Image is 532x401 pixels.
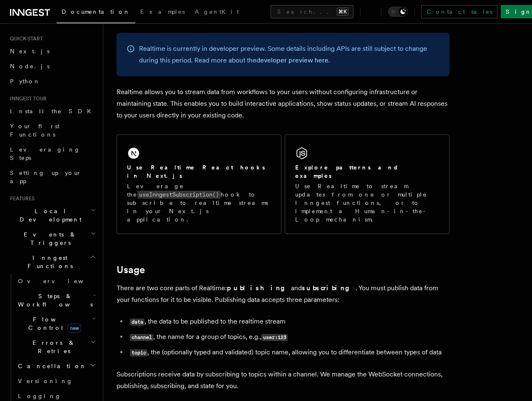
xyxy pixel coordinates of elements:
p: Realtime allows you to stream data from workflows to your users without configuring infrastructur... [117,86,450,121]
span: Versioning [18,378,73,384]
a: Explore patterns and examplesUse Realtime to stream updates from one or multiple Inngest function... [285,134,450,234]
a: Python [7,74,98,89]
span: Python [10,78,40,85]
button: Toggle dark mode [388,7,408,17]
span: Features [7,195,35,202]
span: Next.js [10,48,50,55]
a: Use Realtime React hooks in Next.jsLeverage theuseInngestSubscription()hook to subscribe to realt... [117,134,281,234]
a: AgentKit [190,2,244,22]
span: Flow Control [15,315,92,332]
kbd: ⌘K [337,7,348,16]
span: Inngest tour [7,95,47,102]
p: Leverage the hook to subscribe to realtime streams in your Next.js application. [127,182,271,224]
button: Events & Triggers [7,227,98,250]
strong: subscribing [302,284,355,292]
span: Errors & Retries [15,339,90,355]
li: , the data to be published to the realtime stream [127,316,450,328]
p: Realtime is currently in developer preview. Some details including APIs are still subject to chan... [139,43,440,66]
span: Events & Triggers [7,230,91,247]
span: Overview [18,278,104,284]
code: useInngestSubscription() [137,191,221,199]
span: Documentation [62,8,130,15]
code: channel [130,334,153,341]
a: developer preview here [256,56,328,64]
a: Contact sales [421,5,497,18]
button: Local Development [7,204,98,227]
a: Leveraging Steps [7,142,98,165]
li: , the (optionally typed and validated) topic name, allowing you to differentiate between types of... [127,346,450,359]
button: Search...⌘K [271,5,353,18]
p: Use Realtime to stream updates from one or multiple Inngest functions, or to implement a Human-in... [295,182,439,224]
span: Quick start [7,35,43,42]
a: Next.js [7,44,98,59]
button: Steps & Workflows [15,289,98,312]
span: AgentKit [195,8,239,15]
button: Inngest Functions [7,250,98,274]
span: Examples [140,8,185,15]
code: topic [130,349,147,356]
span: Setting up your app [10,169,82,184]
span: Steps & Workflows [15,292,93,309]
a: Node.js [7,59,98,74]
p: There are two core parts of Realtime: and . You must publish data from your functions for it to b... [117,282,450,306]
span: new [67,324,81,333]
span: Install the SDK [10,108,96,115]
li: , the name for a group of topics, e.g., [127,331,450,343]
a: Install the SDK [7,104,98,119]
h2: Use Realtime React hooks in Next.js [127,163,271,180]
span: Cancellation [15,362,87,370]
span: Local Development [7,207,91,224]
a: Your first Functions [7,119,98,142]
button: Flow Controlnew [15,312,98,335]
span: Logging [18,393,61,399]
span: Node.js [10,63,50,70]
span: Your first Functions [10,123,60,138]
a: Examples [135,2,190,22]
h2: Explore patterns and examples [295,163,439,180]
span: Inngest Functions [7,254,90,270]
button: Cancellation [15,359,98,374]
a: Usage [117,264,145,276]
strong: publishing [227,284,291,292]
span: Leveraging Steps [10,146,80,161]
code: data [130,319,144,326]
a: Versioning [15,374,98,389]
a: Overview [15,274,98,289]
a: Setting up your app [7,165,98,189]
a: Documentation [57,2,135,23]
p: Subscriptions receive data by subscribing to topics within a channel. We manage the WebSocket con... [117,369,450,392]
code: user:123 [261,334,288,341]
button: Errors & Retries [15,335,98,359]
